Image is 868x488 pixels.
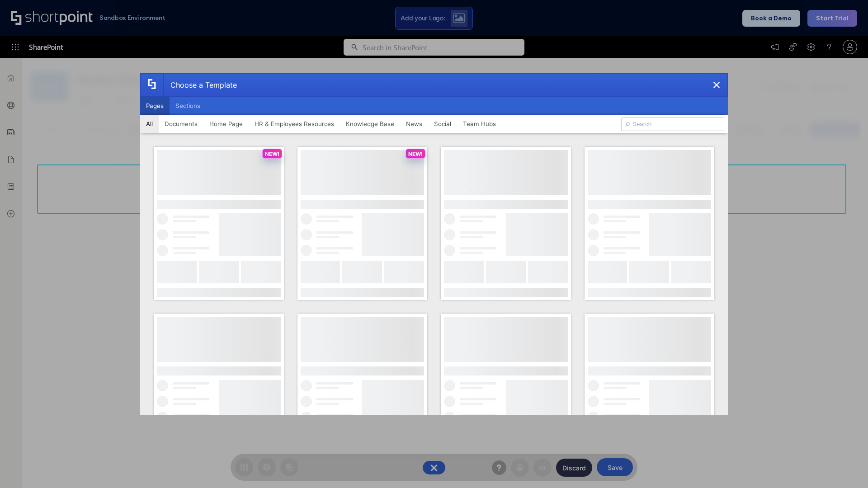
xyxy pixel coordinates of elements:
button: Home Page [203,115,249,133]
p: NEW! [265,150,279,157]
button: Social [428,115,457,133]
input: Search [621,117,724,131]
div: Choose a Template [163,74,237,96]
button: News [400,115,428,133]
p: NEW! [408,150,423,157]
button: Documents [159,115,203,133]
button: Sections [170,97,206,115]
iframe: Chat Widget [823,445,868,488]
button: HR & Employees Resources [249,115,340,133]
button: Team Hubs [457,115,502,133]
button: Pages [140,97,170,115]
button: Knowledge Base [340,115,400,133]
div: template selector [140,73,728,415]
button: All [140,115,159,133]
